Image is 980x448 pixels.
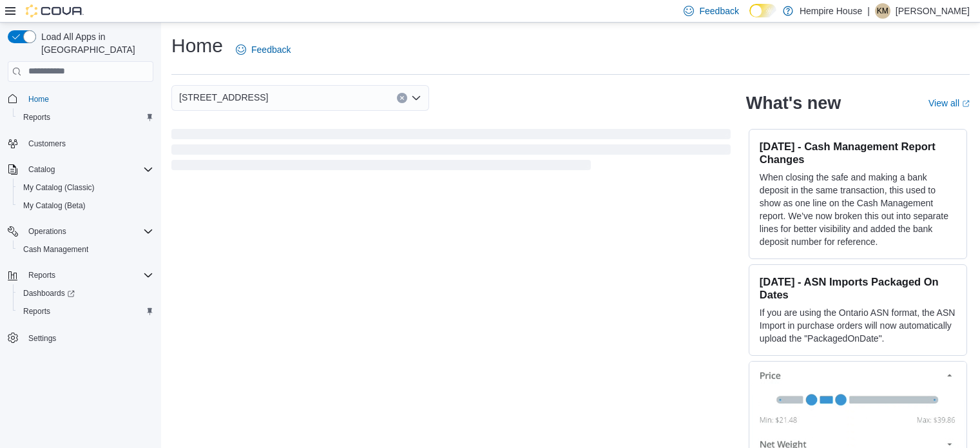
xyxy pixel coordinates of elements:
[251,43,291,56] span: Feedback
[749,4,776,17] input: Dark Mode
[23,306,50,317] span: Reports
[749,17,750,18] span: Dark Mode
[23,331,61,346] a: Settings
[23,162,153,177] span: Catalog
[36,30,153,56] span: Load All Apps in [GEOGRAPHIC_DATA]
[18,286,153,301] span: Dashboards
[13,197,159,215] button: My Catalog (Beta)
[18,180,153,195] span: My Catalog (Classic)
[23,135,153,151] span: Customers
[28,164,55,175] span: Catalog
[231,37,296,63] a: Feedback
[746,93,841,113] h2: What's new
[962,100,970,108] svg: External link
[18,110,153,125] span: Reports
[18,304,153,319] span: Reports
[23,268,153,283] span: Reports
[171,131,731,173] span: Loading
[28,226,66,237] span: Operations
[411,93,421,103] button: Open list of options
[171,33,223,59] h1: Home
[875,3,890,19] div: Katelyn MacBrien
[23,224,72,239] button: Operations
[3,90,159,108] button: Home
[18,242,153,257] span: Cash Management
[23,200,86,211] span: My Catalog (Beta)
[23,92,54,107] a: Home
[760,275,956,301] h3: [DATE] - ASN Imports Packaged On Dates
[28,270,55,280] span: Reports
[13,302,159,320] button: Reports
[13,284,159,302] a: Dashboards
[23,136,71,151] a: Customers
[18,198,153,213] span: My Catalog (Beta)
[23,182,95,193] span: My Catalog (Classic)
[18,198,91,213] a: My Catalog (Beta)
[397,93,407,103] button: Clear input
[760,140,956,166] h3: [DATE] - Cash Management Report Changes
[3,266,159,284] button: Reports
[23,329,153,346] span: Settings
[18,304,55,319] a: Reports
[23,268,61,283] button: Reports
[18,286,80,301] a: Dashboards
[3,222,159,240] button: Operations
[23,162,60,177] button: Catalog
[23,112,50,122] span: Reports
[896,3,970,19] p: [PERSON_NAME]
[877,3,889,19] span: KM
[928,98,970,108] a: View allExternal link
[13,108,159,126] button: Reports
[3,134,159,153] button: Customers
[23,244,88,255] span: Cash Management
[28,333,56,344] span: Settings
[13,240,159,258] button: Cash Management
[800,3,862,19] p: Hempire House
[179,90,268,105] span: [STREET_ADDRESS]
[23,91,153,107] span: Home
[28,139,66,149] span: Customers
[23,288,75,298] span: Dashboards
[8,84,153,381] nav: Complex example
[18,110,55,125] a: Reports
[760,171,956,248] p: When closing the safe and making a bank deposit in the same transaction, this used to show as one...
[867,3,870,19] p: |
[13,179,159,197] button: My Catalog (Classic)
[699,5,738,17] span: Feedback
[3,161,159,179] button: Catalog
[18,180,100,195] a: My Catalog (Classic)
[3,328,159,347] button: Settings
[760,306,956,345] p: If you are using the Ontario ASN format, the ASN Import in purchase orders will now automatically...
[26,5,84,17] img: Cova
[28,94,49,104] span: Home
[23,224,153,239] span: Operations
[18,242,93,257] a: Cash Management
